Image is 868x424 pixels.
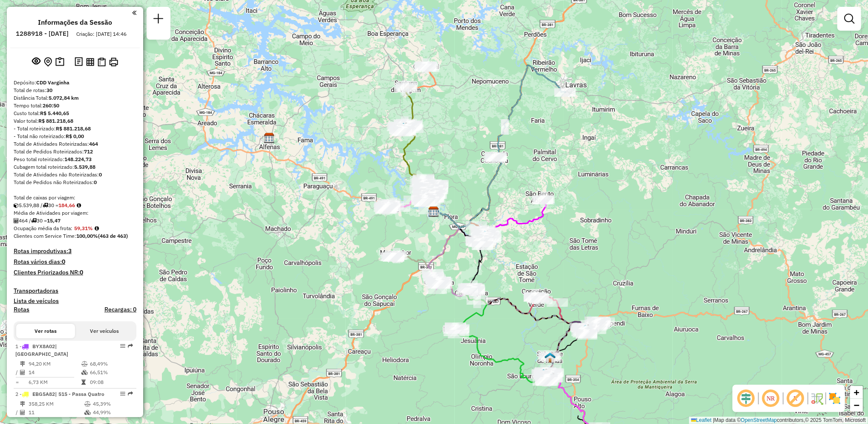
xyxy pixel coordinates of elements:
div: 464 / 30 = [14,217,136,225]
td: 45,39% [92,400,133,408]
strong: R$ 0,00 [66,133,84,139]
i: Total de Atividades [20,410,25,415]
strong: 464 [89,141,98,147]
em: Rota exportada [128,391,133,396]
strong: 30 [46,87,52,93]
button: Visualizar relatório de Roteirização [84,56,96,67]
img: Fluxo de ruas [810,392,824,405]
td: 94,20 KM [28,360,81,368]
button: Painel de Sugestão [54,55,66,69]
a: Clique aqui para minimizar o painel [132,8,136,17]
a: Rotas [14,306,29,313]
h4: Clientes Priorizados NR: [14,269,136,276]
strong: R$ 881.218,68 [56,125,91,132]
div: Criação: [DATE] 14:46 [73,30,130,38]
div: Total de caixas por viagem: [14,194,136,202]
strong: 0 [94,179,97,185]
div: Total de Pedidos Roteirizados: [14,148,136,156]
span: | [713,417,714,423]
span: Clientes com Service Time: [14,233,76,239]
strong: 5.072,84 km [49,95,79,101]
strong: 712 [84,148,93,155]
strong: 100,00% [76,233,98,239]
strong: 0 [99,171,102,178]
em: Média calculada utilizando a maior ocupação (%Peso ou %Cubagem) de cada rota da sessão. Rotas cro... [95,226,99,231]
i: Tempo total em rota [81,380,86,385]
img: Tres Coracoes [479,230,490,241]
strong: 3 [68,247,72,255]
strong: R$ 881.218,68 [38,118,73,124]
strong: 260:50 [43,102,59,109]
div: 5.539,88 / 30 = [14,202,136,209]
span: 1 - [15,343,68,357]
i: Cubagem total roteirizado [14,203,19,208]
img: Tres Pontas [398,122,409,133]
a: Zoom out [850,399,863,412]
button: Ver veículos [75,324,134,338]
i: Meta Caixas/viagem: 211,50 Diferença: -26,84 [77,203,81,208]
div: Map data © contributors,© 2025 TomTom, Microsoft [689,417,868,424]
em: Opções [120,391,125,396]
strong: 184,66 [58,202,75,208]
td: 6,73 KM [28,378,81,387]
strong: 148.224,73 [64,156,92,162]
div: - Total roteirizado: [14,125,136,133]
strong: 0 [62,258,65,265]
span: BYX8A02 [32,343,55,349]
i: % de utilização da cubagem [84,410,91,415]
button: Visualizar Romaneio [96,56,107,68]
i: Distância Total [20,401,25,407]
td: 11 [28,408,84,417]
td: 358,25 KM [28,400,84,408]
td: 09:08 [89,378,133,387]
span: Ocupação média da frota: [14,225,72,231]
i: Total de rotas [43,203,48,208]
a: Exibir filtros [841,10,858,27]
h4: Transportadoras [14,287,136,294]
div: Peso total roteirizado: [14,156,136,163]
div: Depósito: [14,79,136,87]
i: % de utilização da cubagem [81,370,88,375]
h6: 1288918 - [DATE] [16,30,69,37]
td: / [15,408,20,417]
img: Exibir/Ocultar setores [828,392,842,405]
h4: Rotas vários dias: [14,258,136,265]
em: Opções [120,343,125,349]
div: Distância Total: [14,94,136,102]
i: Total de Atividades [14,218,19,223]
img: CDD Varginha [428,206,439,217]
td: / [15,368,20,377]
div: Valor total: [14,117,136,125]
span: Ocultar deslocamento [736,388,756,409]
h4: Recargas: 0 [104,306,136,313]
img: CDD Alfenas [264,133,275,144]
i: Distância Total [20,361,25,366]
div: Total de Pedidos não Roteirizados: [14,179,136,186]
strong: 59,31% [74,225,93,231]
span: + [854,387,859,398]
span: 2 - [15,391,104,397]
div: - Total não roteirizado: [14,133,136,140]
div: Total de Atividades não Roteirizadas: [14,171,136,179]
td: = [15,378,20,387]
h4: Rotas improdutivas: [14,248,136,255]
div: Total de Atividades Roteirizadas: [14,140,136,148]
img: Soledade de Minas [545,352,556,363]
span: | 515 - Passa Quatro [55,391,104,397]
span: | [GEOGRAPHIC_DATA] [15,343,68,357]
i: % de utilização do peso [81,361,88,366]
a: Nova sessão e pesquisa [150,10,167,29]
strong: CDD Varginha [36,79,69,86]
i: % de utilização do peso [84,401,91,407]
em: Rota exportada [128,343,133,349]
td: 14 [28,368,81,377]
td: 66,51% [89,368,133,377]
a: Zoom in [850,386,863,399]
span: EBG5A82 [32,391,55,397]
div: Tempo total: [14,102,136,110]
i: Total de Atividades [20,370,25,375]
strong: R$ 5.440,65 [40,110,69,116]
td: 44,99% [92,408,133,417]
span: − [854,400,859,410]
